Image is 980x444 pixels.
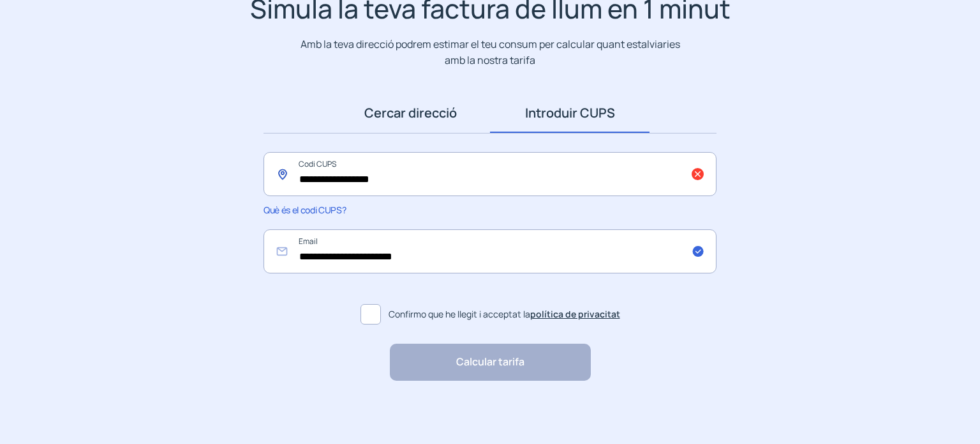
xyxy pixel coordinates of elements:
[264,204,346,216] span: Què és el codi CUPS?
[298,36,683,68] p: Amb la teva direcció podrem estimar el teu consum per calcular quant estalviaries amb la nostra t...
[389,307,620,321] span: Confirmo que he llegit i acceptat la
[530,308,620,320] a: política de privacitat
[490,93,650,133] a: Introduir CUPS
[330,93,490,133] a: Cercar direcció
